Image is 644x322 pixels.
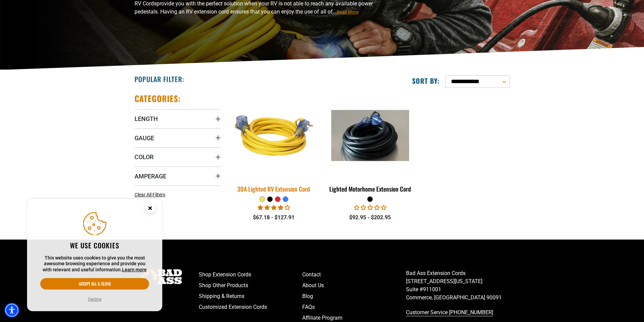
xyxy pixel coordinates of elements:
p: This website uses cookies to give you the most awesome browsing experience and provide you with r... [40,255,149,273]
label: Sort by: [412,76,440,85]
p: Bad Ass Extension Cords [STREET_ADDRESS][US_STATE] Suite #911001 Commerce, [GEOGRAPHIC_DATA] 90091 [406,269,510,302]
button: Accept all & close [40,278,149,290]
h2: We use cookies [40,241,149,250]
span: Length [135,115,158,123]
div: 30A Lighted RV Extension Cord [231,186,317,192]
span: Gauge [135,134,154,142]
h2: Categories: [135,93,181,104]
span: 4.11 stars [258,204,290,211]
span: provide you with the perfect solution when your RV is not able to reach any available power pedes... [135,0,373,15]
aside: Cookie Consent [27,199,162,312]
div: $67.18 - $127.91 [231,214,317,222]
a: Customized Extension Cords [199,302,303,313]
div: $92.95 - $202.95 [327,214,413,222]
span: Clear All Filters [135,192,165,197]
h2: Popular Filter: [135,75,184,83]
a: yellow 30A Lighted RV Extension Cord [231,93,317,196]
img: black [328,110,413,161]
summary: Color [135,147,221,166]
div: Lighted Motorhome Extension Cord [327,186,413,192]
span: Read More [337,9,359,15]
a: call 833-674-1699 [406,307,510,318]
a: Contact [302,269,406,280]
a: FAQs [302,302,406,313]
summary: Amperage [135,167,221,185]
a: Clear All Filters [135,191,168,198]
span: Color [135,153,153,161]
div: Accessibility Menu [4,303,19,318]
a: Shop Extension Cords [199,269,303,280]
a: black Lighted Motorhome Extension Cord [327,93,413,196]
button: Decline [86,296,103,303]
img: yellow [226,92,321,179]
a: Shop Other Products [199,280,303,291]
a: Shipping & Returns [199,291,303,302]
a: Blog [302,291,406,302]
span: Amperage [135,172,166,180]
summary: Length [135,109,221,128]
summary: Gauge [135,128,221,147]
a: This website uses cookies to give you the most awesome browsing experience and provide you with r... [122,267,147,272]
a: About Us [302,280,406,291]
span: 0.00 stars [354,204,386,211]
